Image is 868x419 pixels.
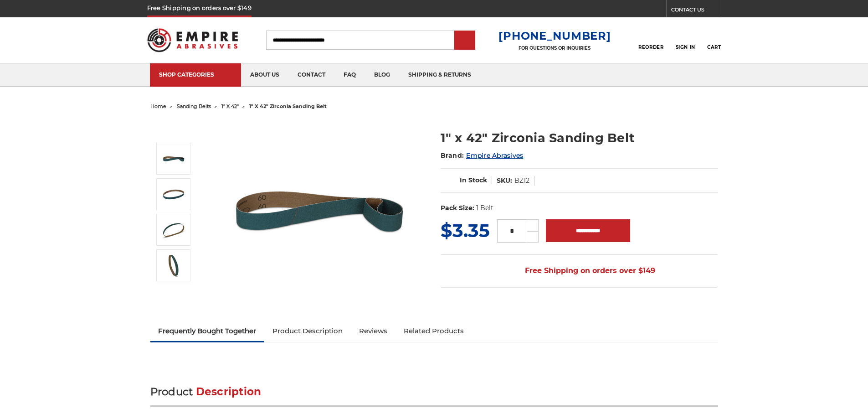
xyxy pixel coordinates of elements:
h1: 1" x 42" Zirconia Sanding Belt [441,129,718,147]
dt: Pack Size: [441,203,474,213]
button: Next [163,283,185,303]
span: $3.35 [441,219,490,242]
span: Free Shipping on orders over $149 [503,262,655,280]
a: [PHONE_NUMBER] [498,29,611,42]
a: shipping & returns [399,63,480,87]
a: Frequently Bought Together [150,321,265,341]
a: Reviews [351,321,395,341]
img: 1" x 42" Zirconia Belt [162,147,185,170]
img: 1" x 42" Zirconia Belt [228,119,411,302]
span: Reorder [638,44,663,50]
input: Submit [456,31,474,50]
dd: BZ12 [514,176,529,186]
a: Cart [707,30,721,50]
span: In Stock [460,176,487,184]
a: blog [365,63,399,87]
a: CONTACT US [671,5,721,17]
span: Cart [707,44,721,50]
button: Previous [163,123,185,143]
span: Sign In [676,44,695,50]
img: 1" x 42" Zirconia Sanding Belt [162,183,185,206]
span: Description [196,385,262,398]
dt: SKU: [497,176,512,186]
img: 1" x 42" Sanding Belt Zirc [162,218,185,241]
a: home [150,103,166,109]
a: contact [288,63,334,87]
div: SHOP CATEGORIES [159,71,232,78]
a: Reorder [638,30,663,50]
a: sanding belts [177,103,211,109]
dd: 1 Belt [476,203,493,213]
a: 1" x 42" [221,103,239,109]
a: Empire Abrasives [466,151,523,160]
a: Product Description [264,321,351,341]
a: faq [334,63,365,87]
span: 1" x 42" zirconia sanding belt [249,103,327,109]
p: FOR QUESTIONS OR INQUIRIES [498,45,611,51]
span: Brand: [441,151,464,160]
a: about us [241,63,288,87]
img: 1" x 42" - Zirconia Sanding Belt [162,254,185,277]
span: Product [150,385,193,398]
a: Related Products [395,321,472,341]
img: Empire Abrasives [147,22,238,58]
